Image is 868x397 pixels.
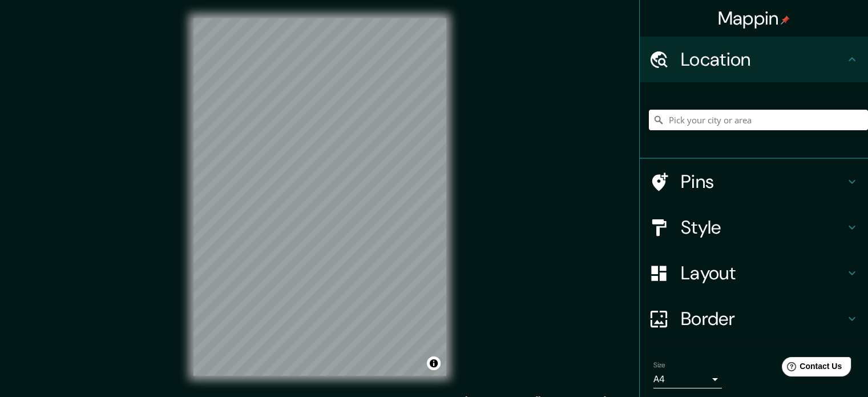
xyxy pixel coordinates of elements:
[653,370,722,388] div: A4
[640,37,868,82] div: Location
[681,262,845,284] h4: Layout
[640,296,868,342] div: Border
[640,204,868,250] div: Style
[193,18,446,376] canvas: Map
[640,250,868,296] div: Layout
[681,216,845,239] h4: Style
[681,170,845,193] h4: Pins
[681,307,845,330] h4: Border
[427,356,441,370] button: Toggle attribution
[681,48,845,71] h4: Location
[640,159,868,204] div: Pins
[781,15,790,25] img: pin-icon.png
[766,352,855,384] iframe: Help widget launcher
[653,360,665,370] label: Size
[718,7,790,30] h4: Mappin
[649,110,868,130] input: Pick your city or area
